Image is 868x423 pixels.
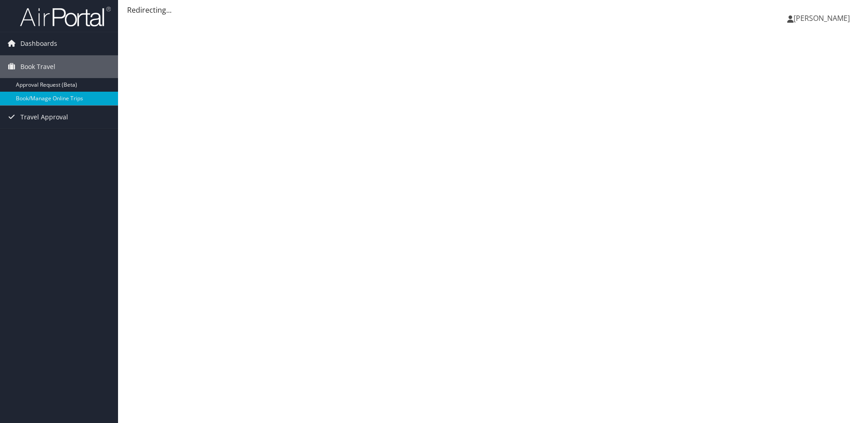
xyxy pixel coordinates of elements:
[787,5,859,32] a: [PERSON_NAME]
[127,5,859,15] div: Redirecting...
[794,13,850,23] span: [PERSON_NAME]
[20,106,68,128] span: Travel Approval
[20,55,55,78] span: Book Travel
[20,6,111,27] img: airportal-logo.png
[20,32,57,55] span: Dashboards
